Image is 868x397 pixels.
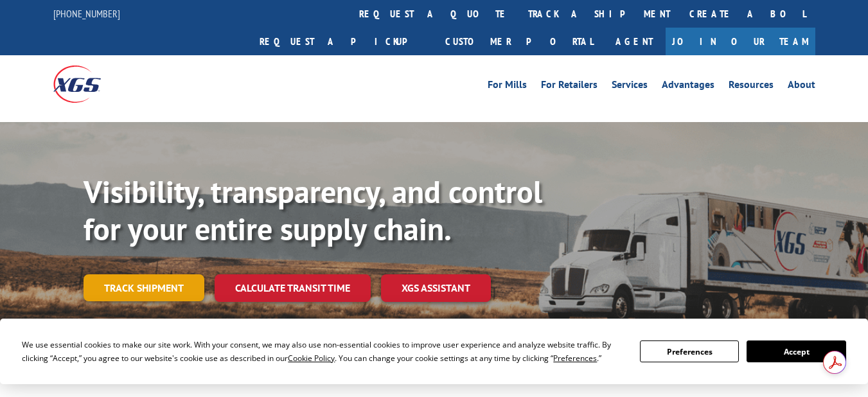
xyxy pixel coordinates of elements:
a: [PHONE_NUMBER] [53,7,120,20]
a: Track shipment [84,274,204,301]
a: Advantages [662,80,714,94]
button: Accept [747,340,846,362]
a: Calculate transit time [215,274,371,302]
span: Cookie Policy [288,353,335,364]
a: Resources [729,80,774,94]
a: Agent [603,28,666,55]
b: Visibility, transparency, and control for your entire supply chain. [84,172,542,249]
a: Request a pickup [250,28,436,55]
a: For Retailers [541,80,598,94]
a: Join Our Team [666,28,815,55]
a: For Mills [488,80,527,94]
div: We use essential cookies to make our site work. With your consent, we may also use non-essential ... [22,338,624,365]
a: Services [612,80,648,94]
a: Customer Portal [436,28,603,55]
a: About [788,80,815,94]
a: XGS ASSISTANT [381,274,491,302]
span: Preferences [553,353,597,364]
button: Preferences [640,340,739,362]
